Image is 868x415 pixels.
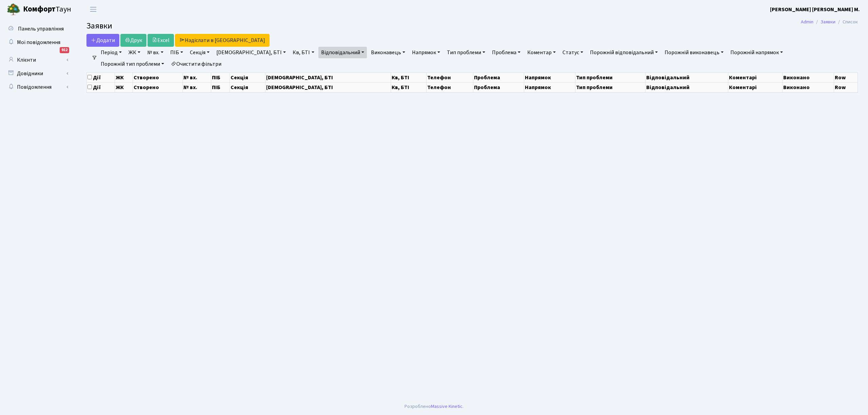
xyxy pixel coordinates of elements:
[728,72,783,82] th: Коментарі
[3,53,71,67] a: Клієнти
[7,3,20,16] img: logo.png
[835,18,858,26] li: Список
[3,36,71,49] a: Мої повідомлення912
[230,72,265,82] th: Секція
[801,18,813,25] a: Admin
[168,58,224,70] a: Очистити фільтри
[18,25,64,33] span: Панель управління
[770,5,860,14] a: [PERSON_NAME] [PERSON_NAME] М.
[60,47,69,53] div: 912
[473,82,524,92] th: Проблема
[290,47,317,58] a: Кв, БТІ
[126,47,143,58] a: ЖК
[167,47,186,58] a: ПІБ
[98,47,124,58] a: Період
[405,403,463,410] div: Розроблено .
[17,39,60,46] span: Мої повідомлення
[211,82,230,92] th: ПІБ
[391,82,427,92] th: Кв, БТІ
[147,34,174,47] a: Excel
[182,82,211,92] th: № вх.
[182,72,211,82] th: № вх.
[368,47,408,58] a: Виконавець
[391,72,427,82] th: Кв, БТІ
[409,47,443,58] a: Напрямок
[86,20,112,32] span: Заявки
[587,47,660,58] a: Порожній відповідальний
[265,72,391,82] th: [DEMOGRAPHIC_DATA], БТІ
[728,47,786,58] a: Порожній напрямок
[115,72,133,82] th: ЖК
[646,82,728,92] th: Відповідальний
[23,4,56,15] b: Комфорт
[115,82,133,92] th: ЖК
[211,72,230,82] th: ПІБ
[87,82,115,92] th: Дії
[834,72,858,82] th: Row
[834,82,858,92] th: Row
[444,47,488,58] a: Тип проблеми
[575,72,645,82] th: Тип проблеми
[662,47,726,58] a: Порожній виконавець
[3,80,71,94] a: Повідомлення
[782,82,834,92] th: Виконано
[133,72,182,82] th: Створено
[98,58,167,70] a: Порожній тип проблеми
[144,47,166,58] a: № вх.
[791,15,868,29] nav: breadcrumb
[85,4,102,15] button: Переключити навігацію
[427,82,473,92] th: Телефон
[120,34,146,47] a: Друк
[91,37,115,44] span: Додати
[23,4,71,15] span: Таун
[133,82,182,92] th: Створено
[230,82,265,92] th: Секція
[524,82,575,92] th: Напрямок
[821,18,835,25] a: Заявки
[318,47,367,58] a: Відповідальний
[3,67,71,80] a: Довідники
[427,72,473,82] th: Телефон
[473,72,524,82] th: Проблема
[782,72,834,82] th: Виконано
[214,47,289,58] a: [DEMOGRAPHIC_DATA], БТІ
[489,47,523,58] a: Проблема
[87,72,115,82] th: Дії
[431,403,462,410] a: Massive Kinetic
[3,22,71,36] a: Панель управління
[575,82,645,92] th: Тип проблеми
[560,47,586,58] a: Статус
[524,72,575,82] th: Напрямок
[728,82,783,92] th: Коментарі
[175,34,270,47] a: Надіслати в [GEOGRAPHIC_DATA]
[646,72,728,82] th: Відповідальний
[86,34,119,47] a: Додати
[187,47,212,58] a: Секція
[265,82,391,92] th: [DEMOGRAPHIC_DATA], БТІ
[525,47,558,58] a: Коментар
